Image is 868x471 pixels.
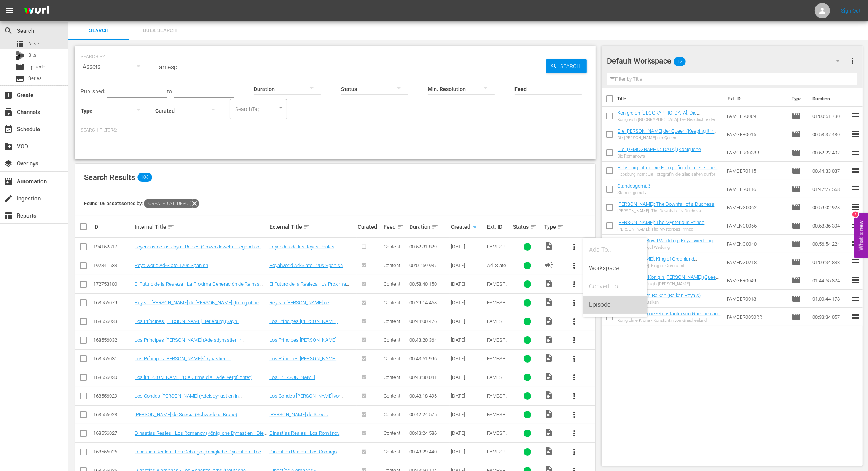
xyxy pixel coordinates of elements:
[384,300,400,306] span: Content
[487,393,511,404] span: FAMESP0096R
[384,449,400,455] span: Content
[81,127,589,134] p: Search Filters:
[618,311,721,317] a: König ohne Krone - Konstantin von Griechenland
[384,393,400,399] span: Content
[618,146,704,158] a: Die [DEMOGRAPHIC_DATA] (Königliche Dynastien: Die Romanows)
[809,216,851,235] td: 00:58:36.304
[792,294,801,303] span: Episode
[451,337,485,343] div: [DATE]
[487,449,511,460] span: FAMESP0075R
[618,263,721,268] div: [PERSON_NAME]: King of Greenland
[269,449,337,455] a: Dinastías Reales - Los Coburgo
[570,336,579,345] span: more_vert
[28,51,37,59] span: Bits
[15,62,24,72] span: Episode
[28,63,45,71] span: Episode
[28,75,42,82] span: Series
[809,162,851,180] td: 00:44:33.037
[618,220,705,225] a: [PERSON_NAME]: The Mysterious Prince
[724,143,788,162] td: FAMGER0038R
[135,281,263,293] a: El Futuro de la Realeza - La Proxima Generación de Reinas Europeas (Future Queens)
[808,88,854,110] th: Duration
[303,223,310,230] span: sort
[269,263,343,268] a: Royalworld Ad-Slate 120s Spanish
[589,296,641,314] div: Episode
[546,59,587,73] button: Search
[618,190,651,195] div: Standesgemäß
[269,356,336,361] a: Los Príncipes [PERSON_NAME]
[409,222,449,231] div: Duration
[809,290,851,308] td: 01:00:44.178
[93,374,132,380] div: 168556030
[570,410,579,419] span: more_vert
[451,430,485,436] div: [DATE]
[93,263,132,268] div: 192841538
[384,412,400,417] span: Content
[487,318,511,330] span: FAMESP0061R
[513,222,542,231] div: Status
[15,39,24,48] span: Asset
[358,224,381,230] div: Curated
[618,110,706,133] a: Königreich [GEOGRAPHIC_DATA]: Die Geschichte der Monarchie aus der [PERSON_NAME] (Royal Britain -...
[4,142,13,151] span: VOD
[851,239,860,248] span: reorder
[451,449,485,455] div: [DATE]
[848,52,857,70] button: more_vert
[93,393,132,399] div: 168556029
[724,180,788,198] td: FAMGER0116
[570,354,579,363] span: more_vert
[269,281,349,293] a: El Futuro de la Realeza - La Proxima Generación de Reinas Europeas
[93,337,132,343] div: 168556032
[4,211,13,220] span: Reports
[451,356,485,361] div: [DATE]
[451,281,485,287] div: [DATE]
[15,51,24,60] div: Bits
[570,261,579,270] span: more_vert
[792,185,801,194] span: Episode
[384,244,400,250] span: Content
[618,128,718,140] a: Die [PERSON_NAME] der Queen (Keeping It in the Royal Family)
[134,26,186,35] span: Bulk Search
[841,8,861,14] a: Sign Out
[384,374,400,380] span: Content
[28,40,41,48] span: Asset
[618,238,716,249] a: Extraordinary Royal Wedding (Royal Wedding Bali Style)
[487,337,511,348] span: FAMESP0060R
[5,6,14,15] span: menu
[589,241,641,259] div: Add To...
[565,294,583,312] button: more_vert
[269,300,332,311] a: Rey sin [PERSON_NAME] de [PERSON_NAME]
[589,259,641,277] div: Workspace
[565,368,583,387] button: more_vert
[565,331,583,349] button: more_vert
[851,166,860,175] span: reorder
[724,198,788,216] td: FAMENG0062
[544,428,553,437] span: Video
[792,130,801,139] span: Episode
[792,148,801,157] span: Episode
[487,300,511,311] span: FAMESP0086RR
[618,117,721,122] div: Königreich [GEOGRAPHIC_DATA]: Die Geschichte der Monarchie aus der [PERSON_NAME]
[570,373,579,382] span: more_vert
[135,222,267,231] div: Internal Title
[530,223,537,230] span: sort
[565,312,583,331] button: more_vert
[851,129,860,138] span: reorder
[269,393,344,404] a: Los Condes [PERSON_NAME] von Gymnich
[618,245,721,250] div: Extraordinary Royal Wedding
[724,290,788,308] td: FAMGER0013
[565,350,583,368] button: more_vert
[384,263,400,268] span: Content
[135,337,255,348] a: Los Príncipes [PERSON_NAME] (Adelsdynastien in [GEOGRAPHIC_DATA] - Die Fürsten zu [PERSON_NAME])
[487,374,511,386] span: FAMESP0082R
[135,356,253,367] a: Los Príncipes [PERSON_NAME]-(Dynastien in [GEOGRAPHIC_DATA]: Die Fürsten zu [PERSON_NAME])
[792,276,801,285] span: Episode
[73,26,125,35] span: Search
[135,300,262,311] a: Rey sin [PERSON_NAME] de [PERSON_NAME] (König ohne Krone - [PERSON_NAME] von Griechenland)
[792,111,801,121] span: Episode
[724,253,788,271] td: FAMENG0218
[851,202,860,212] span: reorder
[15,74,24,83] span: Series
[544,372,553,381] span: Video
[544,242,553,251] span: Video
